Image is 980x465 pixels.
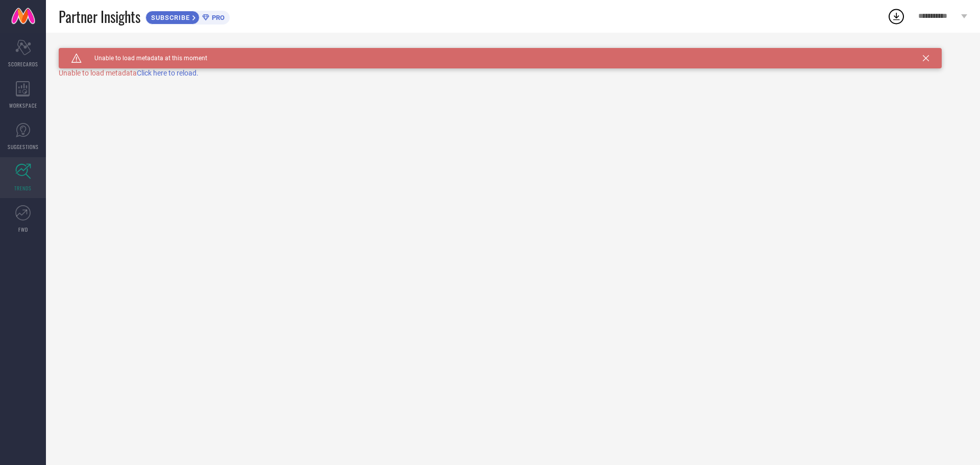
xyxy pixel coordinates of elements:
[8,143,39,151] span: SUGGESTIONS
[137,69,199,77] span: Click here to reload.
[14,184,32,192] span: TRENDS
[59,69,967,77] div: Unable to load metadata
[146,14,192,21] span: SUBSCRIBE
[9,102,37,109] span: WORKSPACE
[145,8,230,25] a: SUBSCRIBEPRO
[59,48,89,56] h1: TRENDS
[82,55,207,62] span: Unable to load metadata at this moment
[887,7,905,26] div: Open download list
[8,60,38,68] span: SCORECARDS
[59,6,140,27] span: Partner Insights
[18,226,28,233] span: FWD
[209,14,225,21] span: PRO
